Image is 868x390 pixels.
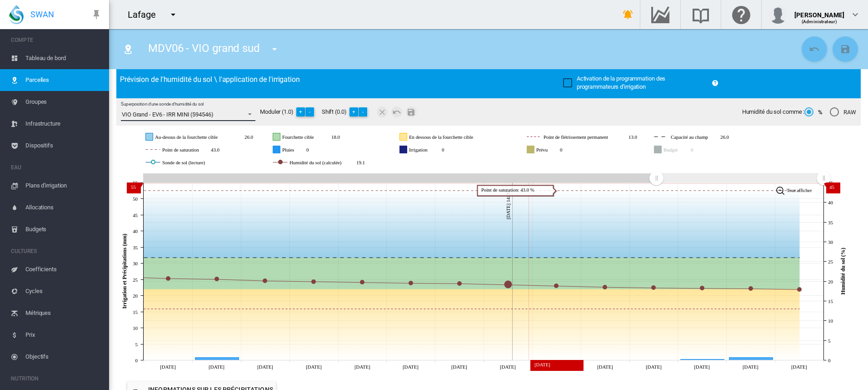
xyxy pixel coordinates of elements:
[148,42,260,55] span: MDV06 - VIO grand sud
[377,106,388,117] button: Retirer
[603,285,607,289] circle: Humidité du sol (calculée) Wed 01 Oct, 2025 18.5
[798,288,801,291] circle: Humidité du sol (calculée) Sun 05 Oct, 2025 17.9
[30,9,54,20] span: SWAN
[828,279,833,284] tspan: 20
[400,133,516,141] g: En dessous de la fourchette cible
[25,175,102,197] span: Plans d'irrigation
[597,364,613,369] tspan: [DATE]
[377,106,388,117] md-icon: icon-close
[500,364,516,369] tspan: [DATE]
[802,19,837,24] span: (Administrateur)
[263,279,267,283] circle: Humidité du sol (calculée) Wed 24 Sep, 2025 20.1
[828,239,833,245] tspan: 30
[25,91,102,113] span: Groupes
[25,113,102,135] span: Infrastructure
[816,170,832,186] g: Zoom chart using cursor arrows
[505,281,511,288] circle: Humidité du sol (calculée) Mon 29 Sep, 2025 19.1
[257,364,273,369] tspan: [DATE]
[400,146,457,154] g: Irrigation
[265,40,284,58] button: icon-menu-down
[296,107,305,116] button: +
[690,9,712,20] md-icon: Recherche dans la librairie
[656,173,823,182] rect: Zoom chart using cursor arrows
[11,244,102,258] span: CULTURES
[133,196,138,202] tspan: 50
[729,357,773,360] g: Pluies Sat 04 Oct, 2025 0.9
[554,284,558,288] circle: Humidité du sol (calculée) Tue 30 Sep, 2025 18.8
[354,364,370,369] tspan: [DATE]
[25,302,102,324] span: Métriques
[25,218,102,240] span: Budgets
[215,277,219,281] circle: Humidité du sol (calculée) Tue 23 Sep, 2025 20.5
[787,187,812,193] tspan: Tout afficher
[135,342,138,347] tspan: 5
[458,282,461,285] circle: Humidité du sol (calculée) Sun 28 Sep, 2025 19.4
[25,135,102,157] span: Dispositifs
[260,106,322,117] div: Moduler (1.0)
[391,106,402,117] md-icon: icon-undo
[146,133,260,141] g: Au-dessus de la fourchette cible
[25,47,102,69] span: Tableau de bord
[563,75,708,91] md-checkbox: Activation de la programmation des programmateurs d'irrigation
[25,280,102,302] span: Cycles
[646,364,662,369] tspan: [DATE]
[25,258,102,280] span: Coefficients
[11,160,102,175] span: EAU
[828,358,831,363] tspan: 0
[305,107,314,116] button: -
[123,44,134,55] md-icon: icon-map-marker-radius
[119,40,137,58] button: Cliquez pour accéder à la liste des sites
[133,277,138,283] tspan: 25
[133,245,138,250] tspan: 35
[409,281,413,285] circle: Humidité du sol (calculée) Sat 27 Sep, 2025 19.5
[146,146,234,154] g: Point de saturation
[802,36,827,62] button: Annuler les modifications
[322,106,375,117] div: Shift (0.0)
[269,44,280,55] md-icon: icon-menu-down
[840,248,846,294] tspan: Humidité du sol (%)
[11,371,102,386] span: NUTRITION
[406,106,417,117] button: Save Changes
[749,287,753,290] circle: Humidité du sol (calculée) Sat 04 Oct, 2025 18.1
[700,286,704,290] circle: Humidité du sol (calculée) Fri 03 Oct, 2025 18.2
[121,233,128,309] tspan: Irrigation et Précipitations (mm)
[828,259,833,264] tspan: 25
[403,364,419,369] tspan: [DATE]
[730,9,752,20] md-icon: Cliquez ici pour obtenir de l'aide
[743,364,758,369] tspan: [DATE]
[133,228,138,234] tspan: 40
[451,364,467,369] tspan: [DATE]
[359,107,368,116] button: -
[840,44,851,55] md-icon: icon-content-save
[209,364,224,369] tspan: [DATE]
[133,293,138,299] tspan: 20
[828,299,833,304] tspan: 15
[652,286,655,289] circle: Humidité du sol (calculée) Thu 02 Oct, 2025 18.3
[850,9,861,20] md-icon: icon-chevron-down
[742,108,805,116] span: Humidité du sol comme :
[577,75,666,90] span: Activation de la programmation des programmateurs d'irrigation
[168,9,179,20] md-icon: icon-menu-down
[122,111,214,118] div: VIO Grand - EV6 - IRR MINI (594546)
[195,357,239,360] g: Pluies Tue 23 Sep, 2025 0.8
[120,75,300,84] span: Prévision de l'humidité du sol \ l'application de l'irrigation
[619,5,637,24] button: icon-bell-ring
[654,146,707,154] g: Budget
[133,261,138,266] tspan: 30
[828,318,833,324] tspan: 10
[133,213,138,218] tspan: 45
[121,107,255,121] md-select: Superposition d'une sonde d'humidité du sol: VIO Grand - EV6 - IRR MINI (594546)
[828,338,831,344] tspan: 5
[804,108,823,116] md-radio-button: %
[769,5,787,24] img: profile.jpg
[273,133,347,141] g: Fourchette cible
[649,9,671,20] md-icon: Accéder au Data Hub
[91,9,102,20] md-icon: icon-pin
[694,364,710,369] tspan: [DATE]
[830,108,856,116] md-radio-button: RAW
[166,277,170,280] circle: Humidité du sol (calculée) Mon 22 Sep, 2025 20.7
[794,7,844,16] div: [PERSON_NAME]
[833,36,858,62] button: Enregistrer les modifications
[133,309,138,315] tspan: 15
[527,146,575,154] g: Prévu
